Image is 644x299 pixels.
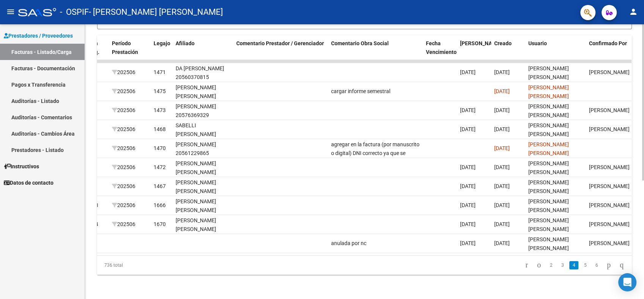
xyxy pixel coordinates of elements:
a: 2 [547,261,556,269]
div: 1670 [154,220,166,229]
div: 1666 [154,201,166,210]
span: [DATE] [460,202,476,208]
div: [PERSON_NAME] [PERSON_NAME] 20501287696 [176,178,230,204]
span: Integracion Importe Liq. [70,40,99,55]
span: 202506 [112,164,135,170]
span: 202506 [112,221,135,227]
span: [DATE] [494,145,510,151]
span: [DATE] [494,240,510,246]
span: cargar informe semestral [331,88,390,94]
li: page 4 [568,259,580,272]
span: Datos de contacto [4,179,53,187]
span: Usuario [528,40,547,46]
datatable-header-cell: Período Prestación [109,35,151,69]
datatable-header-cell: Comentario Prestador / Gerenciador [233,35,328,69]
div: [PERSON_NAME] [PERSON_NAME] 20533831495 [176,159,230,185]
span: 202506 [112,183,135,189]
span: [DATE] [460,126,476,132]
span: [PERSON_NAME] [589,69,630,75]
span: [PERSON_NAME] [PERSON_NAME] [528,141,569,156]
span: Confirmado Por [589,40,627,46]
span: Período Prestación [112,40,138,55]
span: - OSPIF [60,4,89,21]
span: [PERSON_NAME] [589,107,630,113]
span: 202506 [112,145,135,151]
span: [DATE] [494,69,510,75]
div: 1473 [154,106,166,115]
datatable-header-cell: Usuario [525,35,586,69]
datatable-header-cell: Fecha Confimado [457,35,491,69]
span: anulada por nc [331,240,366,246]
div: 1471 [154,68,166,77]
li: page 3 [557,259,568,272]
div: 1472 [154,163,166,172]
span: [DATE] [460,107,476,113]
div: [PERSON_NAME] [PERSON_NAME] 20480968124 [176,83,230,109]
div: 1467 [154,182,166,191]
li: page 2 [545,259,557,272]
datatable-header-cell: Comentario Obra Social [328,35,423,69]
a: 4 [569,261,578,269]
a: go to last page [616,261,627,269]
span: [PERSON_NAME] [460,40,501,46]
span: [DATE] [460,164,476,170]
a: go to first page [522,261,531,269]
span: [DATE] [494,107,510,113]
a: 5 [581,261,590,269]
span: [PERSON_NAME] [PERSON_NAME] [528,65,569,80]
span: [PERSON_NAME] [589,126,630,132]
span: [PERSON_NAME] [589,164,630,170]
span: Comentario Obra Social [331,40,389,46]
span: [PERSON_NAME] [PERSON_NAME] [528,160,569,175]
span: [PERSON_NAME] [PERSON_NAME] [528,198,569,213]
div: Open Intercom Messenger [618,273,636,291]
span: [PERSON_NAME] [PERSON_NAME] [528,236,569,251]
span: [DATE] [460,183,476,189]
div: [PERSON_NAME] 20561229865 [176,140,230,158]
span: 202506 [112,88,135,94]
span: 202506 [112,202,135,208]
span: - [PERSON_NAME] [PERSON_NAME] [89,4,223,21]
span: [PERSON_NAME] [589,183,630,189]
div: SABELLI [PERSON_NAME] 20509697508 [176,121,230,147]
div: 1470 [154,144,166,153]
div: DA [PERSON_NAME] 20560370815 [176,64,230,82]
span: [DATE] [494,183,510,189]
span: [PERSON_NAME] [589,221,630,227]
span: [DATE] [494,88,510,94]
span: 202506 [112,107,135,113]
datatable-header-cell: Legajo [151,35,173,69]
li: page 5 [580,259,591,272]
span: Legajo [154,40,170,46]
span: [DATE] [494,221,510,227]
datatable-header-cell: Fecha Vencimiento [423,35,457,69]
li: page 6 [591,259,602,272]
mat-icon: menu [6,7,15,16]
a: go to previous page [534,261,544,269]
a: 3 [558,261,567,269]
span: 202506 [112,126,135,132]
datatable-header-cell: Creado [491,35,525,69]
span: 202506 [112,69,135,75]
div: 1475 [154,87,166,96]
span: [DATE] [494,164,510,170]
span: [PERSON_NAME] [PERSON_NAME] [528,217,569,232]
span: Comentario Prestador / Gerenciador [236,40,324,46]
span: [DATE] [494,126,510,132]
span: Fecha Vencimiento [426,40,457,55]
mat-icon: person [629,7,638,16]
span: [PERSON_NAME] [PERSON_NAME] [528,179,569,194]
span: [DATE] [460,69,476,75]
span: Afiliado [176,40,195,46]
div: [PERSON_NAME] 20576369329 [176,102,230,120]
span: [PERSON_NAME] [PERSON_NAME] [528,84,569,99]
span: [PERSON_NAME] [PERSON_NAME] [528,103,569,118]
div: [PERSON_NAME] [PERSON_NAME] 20513887982 [176,216,230,242]
span: [PERSON_NAME] [PERSON_NAME] [528,122,569,137]
div: 736 total [97,256,203,275]
span: [DATE] [460,240,476,246]
span: [PERSON_NAME] [589,240,630,246]
datatable-header-cell: Afiliado [173,35,233,69]
span: [DATE] [460,221,476,227]
span: agregar en la factura (por manuscrito o digital) DNI correcto ya que se indicó uno erróneo. Luego... [331,141,419,182]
